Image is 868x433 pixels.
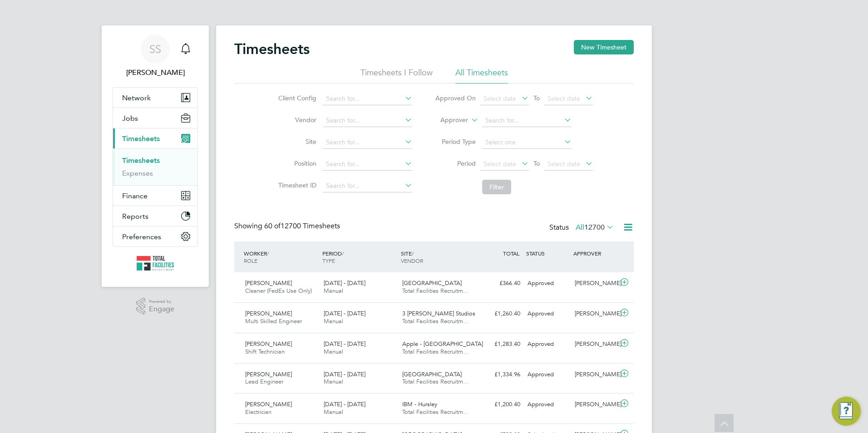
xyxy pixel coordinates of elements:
[324,279,365,287] span: [DATE] - [DATE]
[402,317,469,325] span: Total Facilities Recruitm…
[549,221,616,234] div: Status
[320,245,399,269] div: PERIOD
[482,180,511,194] button: Filter
[322,257,335,264] span: TYPE
[113,186,197,206] button: Finance
[136,298,175,315] a: Powered byEngage
[324,287,343,295] span: Manual
[435,159,476,167] label: Period
[323,180,412,192] input: Search for...
[477,276,524,291] div: £366.40
[402,279,462,287] span: [GEOGRAPHIC_DATA]
[483,160,516,168] span: Select date
[477,306,524,321] div: £1,260.40
[401,257,423,264] span: VENDOR
[122,114,138,123] span: Jobs
[524,367,571,382] div: Approved
[576,223,614,232] label: All
[435,94,476,102] label: Approved On
[245,310,292,317] span: [PERSON_NAME]
[324,348,343,355] span: Manual
[324,408,343,416] span: Manual
[323,158,412,171] input: Search for...
[276,159,316,167] label: Position
[571,276,618,291] div: [PERSON_NAME]
[360,67,433,84] li: Timesheets I Follow
[276,116,316,124] label: Vendor
[245,340,292,348] span: [PERSON_NAME]
[102,25,209,287] nav: Main navigation
[574,40,634,54] button: New Timesheet
[323,114,412,127] input: Search for...
[402,378,469,385] span: Total Facilities Recruitm…
[531,92,542,104] span: To
[113,226,197,246] button: Preferences
[234,40,310,58] h2: Timesheets
[402,408,469,416] span: Total Facilities Recruitm…
[245,317,302,325] span: Multi Skilled Engineer
[402,348,469,355] span: Total Facilities Recruitm…
[412,250,414,257] span: /
[402,340,483,348] span: Apple - [GEOGRAPHIC_DATA]
[113,34,198,78] a: SS[PERSON_NAME]
[571,306,618,321] div: [PERSON_NAME]
[234,221,342,231] div: Showing
[122,192,148,200] span: Finance
[482,136,572,149] input: Select one
[324,310,365,317] span: [DATE] - [DATE]
[477,367,524,382] div: £1,334.96
[245,287,312,295] span: Cleaner (FedEx Use Only)
[547,94,580,103] span: Select date
[482,114,572,127] input: Search for...
[324,340,365,348] span: [DATE] - [DATE]
[245,408,271,416] span: Electrician
[245,378,283,385] span: Lead Engineer
[402,287,469,295] span: Total Facilities Recruitm…
[122,156,160,165] a: Timesheets
[571,337,618,352] div: [PERSON_NAME]
[149,43,161,55] span: SS
[324,317,343,325] span: Manual
[832,397,861,426] button: Engage Resource Center
[323,136,412,149] input: Search for...
[245,348,285,355] span: Shift Technician
[571,397,618,412] div: [PERSON_NAME]
[113,67,198,78] span: Sam Skinner
[402,370,462,378] span: [GEOGRAPHIC_DATA]
[547,160,580,168] span: Select date
[483,94,516,103] span: Select date
[324,378,343,385] span: Manual
[245,279,292,287] span: [PERSON_NAME]
[571,367,618,382] div: [PERSON_NAME]
[531,157,542,169] span: To
[524,337,571,352] div: Approved
[323,93,412,105] input: Search for...
[122,212,148,221] span: Reports
[113,206,197,226] button: Reports
[402,310,475,317] span: 3 [PERSON_NAME] Studios
[276,94,316,102] label: Client Config
[503,250,519,257] span: TOTAL
[342,250,344,257] span: /
[113,108,197,128] button: Jobs
[122,93,151,102] span: Network
[427,116,468,125] label: Approver
[149,298,174,305] span: Powered by
[402,400,437,408] span: IBM - Hursley
[524,245,571,261] div: STATUS
[122,134,160,143] span: Timesheets
[113,256,198,271] a: Go to home page
[137,256,174,271] img: tfrecruitment-logo-retina.png
[276,181,316,189] label: Timesheet ID
[122,232,161,241] span: Preferences
[245,370,292,378] span: [PERSON_NAME]
[242,245,320,269] div: WORKER
[244,257,257,264] span: ROLE
[276,138,316,146] label: Site
[435,138,476,146] label: Period Type
[524,306,571,321] div: Approved
[584,223,605,232] span: 12700
[113,128,197,148] button: Timesheets
[524,397,571,412] div: Approved
[264,221,281,231] span: 60 of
